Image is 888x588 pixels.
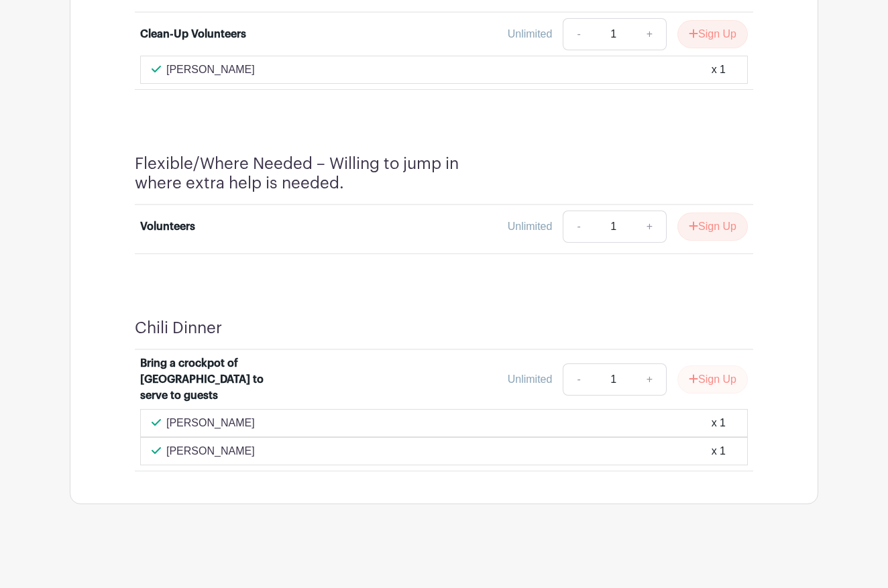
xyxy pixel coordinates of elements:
[563,211,594,243] a: -
[712,415,726,431] div: x 1
[677,213,748,241] button: Sign Up
[135,318,222,338] h4: Chili Dinner
[140,26,246,42] div: Clean-Up Volunteers
[563,363,594,396] a: -
[140,355,276,404] div: Bring a crockpot of [GEOGRAPHIC_DATA] to serve to guests
[633,211,667,243] a: +
[140,219,195,235] div: Volunteers
[712,62,726,78] div: x 1
[633,18,667,50] a: +
[135,154,504,193] h4: Flexible/Where Needed – Willing to jump in where extra help is needed.
[508,371,553,388] div: Unlimited
[677,365,748,394] button: Sign Up
[563,18,594,50] a: -
[712,443,726,459] div: x 1
[166,443,255,459] p: [PERSON_NAME]
[677,20,748,48] button: Sign Up
[508,26,553,42] div: Unlimited
[166,62,255,78] p: [PERSON_NAME]
[166,415,255,431] p: [PERSON_NAME]
[633,363,667,396] a: +
[508,219,553,235] div: Unlimited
